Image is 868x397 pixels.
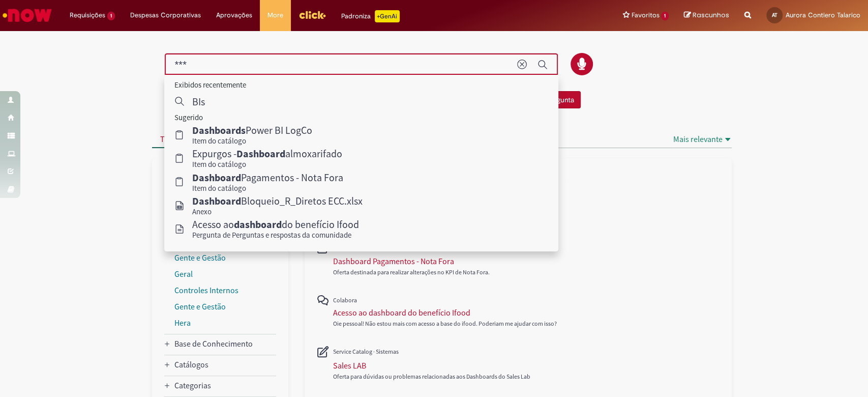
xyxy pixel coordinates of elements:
span: Requisições [70,10,105,20]
div: Padroniza [341,10,400,22]
span: Aprovações [216,10,252,20]
span: 1 [661,12,669,20]
p: +GenAi [375,10,400,22]
span: Aurora Contiero Talarico [786,11,860,19]
span: More [267,10,283,20]
span: Favoritos [631,10,659,20]
a: Rascunhos [684,11,729,20]
img: ServiceNow [1,5,53,25]
span: AT [772,12,777,18]
span: 1 [107,12,115,20]
img: click_logo_yellow_360x200.png [298,7,326,22]
span: Rascunhos [693,10,729,20]
span: Despesas Corporativas [130,10,201,20]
